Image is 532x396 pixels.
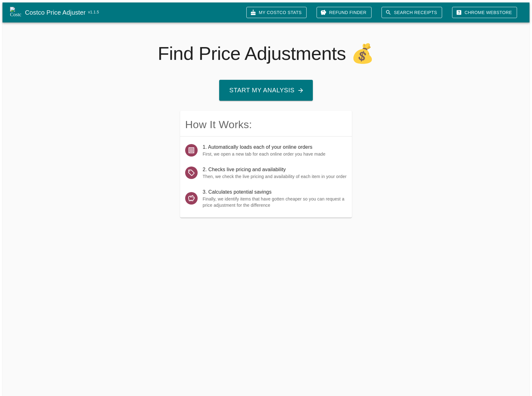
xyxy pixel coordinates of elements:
a: My Costco Stats [246,7,307,18]
span: v 1.1.5 [88,9,99,16]
p: Then, we check the live pricing and availability of each item in your order [203,173,347,180]
a: Search Receipts [382,7,442,18]
span: 3. Calculates potential savings [203,188,347,196]
p: First, we open a new tab for each online order you have made [203,151,347,157]
a: Refund Finder [317,7,372,18]
h2: Find Price Adjustments 💰 [91,42,441,65]
span: 2. Checks live pricing and availability [203,166,347,173]
img: Costco Price Adjuster [10,7,21,18]
p: Finally, we identify items that have gotten cheaper so you can request a price adjustment for the... [203,196,347,208]
h4: How It Works: [185,118,347,131]
a: Chrome Webstore [452,7,517,18]
span: 1. Automatically loads each of your online orders [203,143,347,151]
a: Costco Price Adjuster v1.1.5 [25,7,241,17]
button: Start My Analysis [219,80,313,101]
